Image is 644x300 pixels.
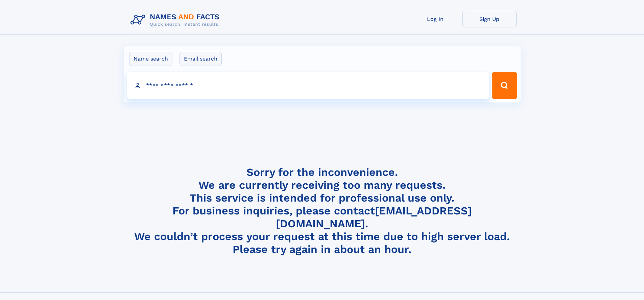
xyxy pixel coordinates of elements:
[128,11,225,29] img: Logo Names and Facts
[492,72,517,99] button: Search Button
[276,204,472,230] a: [EMAIL_ADDRESS][DOMAIN_NAME]
[127,72,489,99] input: search input
[462,11,517,27] a: Sign Up
[180,52,222,66] label: Email search
[128,166,517,256] h4: Sorry for the inconvenience. We are currently receiving too many requests. This service is intend...
[129,52,172,66] label: Name search
[408,11,462,27] a: Log In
